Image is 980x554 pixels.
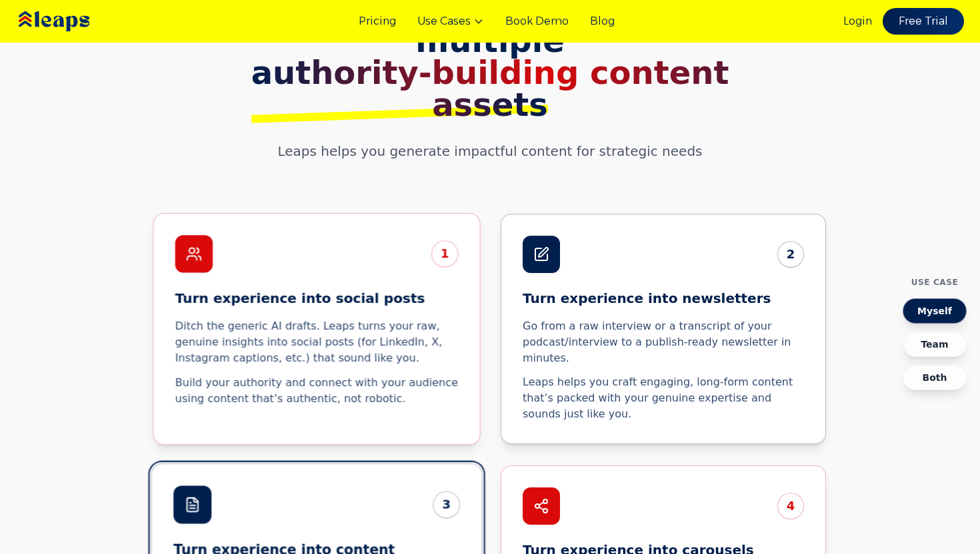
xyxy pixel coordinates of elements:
[16,2,129,41] img: Leaps Logo
[590,13,615,29] a: Blog
[175,374,459,406] p: Build your authority and connect with your audience using content that’s authentic, not robotic.
[777,241,804,268] div: 2
[359,13,396,29] a: Pricing
[175,318,459,366] p: Ditch the generic AI drafts. Leaps turns your raw, genuine insights into social posts (for Linked...
[431,240,458,267] div: 1
[505,13,569,29] a: Book Demo
[843,13,872,29] a: Login
[777,493,804,519] div: 4
[903,332,967,357] button: Team
[417,13,484,29] button: Use Cases
[266,142,714,160] p: Leaps helps you generate impactful content for strategic needs
[903,365,967,390] button: Both
[523,318,804,366] p: Go from a raw interview or a transcript of your podcast/interview to a publish-ready newsletter i...
[433,491,460,519] div: 3
[911,277,959,288] h4: Use Case
[883,8,964,35] a: Free Trial
[175,289,459,308] h3: Turn experience into social posts
[523,374,804,422] p: Leaps helps you craft engaging, long-form content that’s packed with your genuine expertise and s...
[903,298,967,324] button: Myself
[523,289,804,308] h3: Turn experience into newsletters
[251,54,729,123] span: authority-building content assets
